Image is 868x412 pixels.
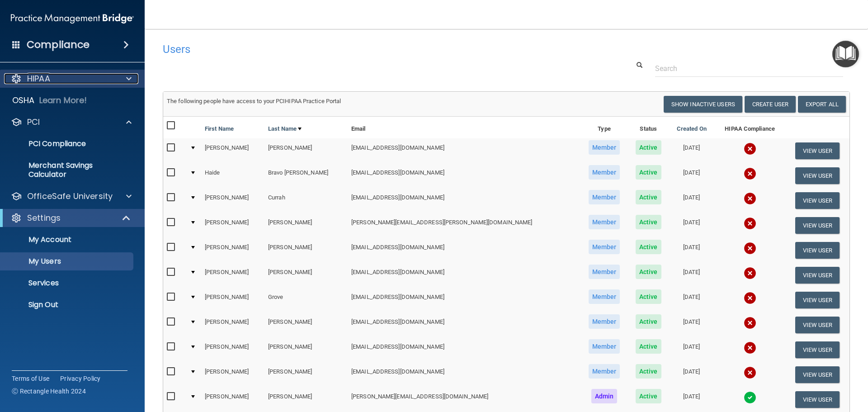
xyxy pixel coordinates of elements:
[744,317,756,329] img: cross.ca9f0e7f.svg
[163,43,558,55] h4: Users
[6,257,129,266] p: My Users
[6,139,129,148] p: PCI Compliance
[27,191,113,202] p: OfficeSafe University
[589,190,620,204] span: Member
[636,265,661,279] span: Active
[348,163,580,188] td: [EMAIL_ADDRESS][DOMAIN_NAME]
[6,235,129,244] p: My Account
[264,313,348,337] td: [PERSON_NAME]
[744,242,756,255] img: cross.ca9f0e7f.svg
[348,117,580,138] th: Email
[348,362,580,387] td: [EMAIL_ADDRESS][DOMAIN_NAME]
[664,96,742,113] button: Show Inactive Users
[795,217,840,234] button: View User
[264,288,348,313] td: Grove
[201,337,264,362] td: [PERSON_NAME]
[669,163,714,188] td: [DATE]
[795,292,840,308] button: View User
[795,267,840,284] button: View User
[589,339,620,354] span: Member
[589,289,620,304] span: Member
[201,387,264,412] td: [PERSON_NAME]
[714,117,785,138] th: HIPAA Compliance
[636,364,661,379] span: Active
[348,288,580,313] td: [EMAIL_ADDRESS][DOMAIN_NAME]
[589,165,620,180] span: Member
[12,95,35,106] p: OSHA
[11,191,132,202] a: OfficeSafe University
[264,238,348,263] td: [PERSON_NAME]
[201,362,264,387] td: [PERSON_NAME]
[744,341,756,354] img: cross.ca9f0e7f.svg
[669,387,714,412] td: [DATE]
[628,117,669,138] th: Status
[201,313,264,337] td: [PERSON_NAME]
[795,167,840,184] button: View User
[798,96,846,113] a: Export All
[655,60,843,77] input: Search
[744,167,756,180] img: cross.ca9f0e7f.svg
[669,313,714,337] td: [DATE]
[11,213,131,223] a: Settings
[348,213,580,238] td: [PERSON_NAME][EMAIL_ADDRESS][PERSON_NAME][DOMAIN_NAME]
[636,140,661,155] span: Active
[636,314,661,329] span: Active
[264,188,348,213] td: Currah
[201,238,264,263] td: [PERSON_NAME]
[636,165,661,180] span: Active
[348,313,580,337] td: [EMAIL_ADDRESS][DOMAIN_NAME]
[591,389,618,403] span: Admin
[201,188,264,213] td: [PERSON_NAME]
[27,213,61,223] p: Settings
[636,190,661,204] span: Active
[795,317,840,333] button: View User
[264,263,348,288] td: [PERSON_NAME]
[832,41,859,67] button: Open Resource Center
[589,364,620,379] span: Member
[580,117,628,138] th: Type
[6,279,129,288] p: Services
[589,265,620,279] span: Member
[11,73,132,84] a: HIPAA
[636,289,661,304] span: Active
[795,391,840,408] button: View User
[795,192,840,209] button: View User
[268,123,302,134] a: Last Name
[589,240,620,254] span: Member
[201,288,264,313] td: [PERSON_NAME]
[12,374,49,383] a: Terms of Use
[744,142,756,155] img: cross.ca9f0e7f.svg
[795,366,840,383] button: View User
[264,387,348,412] td: [PERSON_NAME]
[677,123,707,134] a: Created On
[669,362,714,387] td: [DATE]
[201,163,264,188] td: Haide
[636,240,661,254] span: Active
[11,9,134,28] img: PMB logo
[348,138,580,163] td: [EMAIL_ADDRESS][DOMAIN_NAME]
[167,98,341,104] span: The following people have access to your PCIHIPAA Practice Portal
[744,292,756,304] img: cross.ca9f0e7f.svg
[636,215,661,229] span: Active
[348,188,580,213] td: [EMAIL_ADDRESS][DOMAIN_NAME]
[348,387,580,412] td: [PERSON_NAME][EMAIL_ADDRESS][DOMAIN_NAME]
[6,300,129,309] p: Sign Out
[27,117,40,128] p: PCI
[39,95,87,106] p: Learn More!
[669,188,714,213] td: [DATE]
[589,215,620,229] span: Member
[264,213,348,238] td: [PERSON_NAME]
[264,337,348,362] td: [PERSON_NAME]
[744,391,756,404] img: tick.e7d51cea.svg
[201,138,264,163] td: [PERSON_NAME]
[27,73,50,84] p: HIPAA
[636,389,661,403] span: Active
[744,366,756,379] img: cross.ca9f0e7f.svg
[669,337,714,362] td: [DATE]
[201,213,264,238] td: [PERSON_NAME]
[669,288,714,313] td: [DATE]
[589,140,620,155] span: Member
[744,192,756,205] img: cross.ca9f0e7f.svg
[744,267,756,279] img: cross.ca9f0e7f.svg
[669,238,714,263] td: [DATE]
